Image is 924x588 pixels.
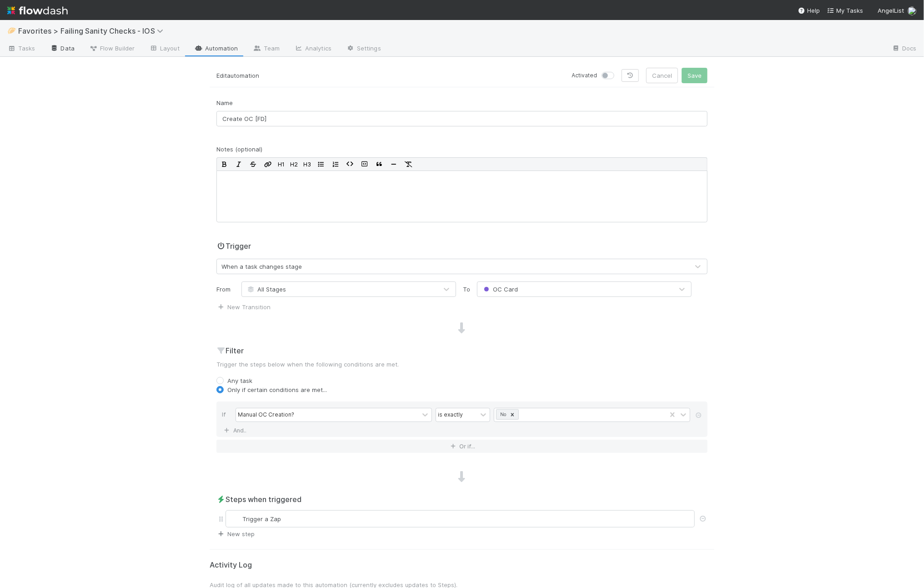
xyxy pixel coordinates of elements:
a: Analytics [287,42,339,56]
img: zapier-logo-6a0a5e15dd7e324a8df7.svg [230,516,239,522]
button: Horizontal Rule [387,158,401,171]
label: Any task [227,376,252,385]
div: When a task changes stage [221,262,302,271]
a: Docs [884,42,924,56]
a: My Tasks [827,6,863,15]
span: My Tasks [827,7,863,14]
span: 🥟 [7,27,16,35]
span: Tasks [7,44,35,53]
div: Trigger a Zap [230,514,691,523]
button: H3 [301,158,314,171]
div: To [456,281,477,297]
a: New step [216,530,255,538]
span: Flow Builder [89,44,135,53]
small: Activated [572,71,597,80]
button: Save [682,68,708,83]
button: Edit Link [261,158,275,171]
button: Code [343,158,357,171]
label: Notes (optional) [216,145,262,154]
div: No [497,410,507,419]
p: Edit automation [216,69,455,83]
a: New Transition [216,303,271,311]
button: H1 [275,158,287,171]
a: Team [246,42,287,56]
a: Flow Builder [82,42,142,56]
span: Favorites > Failing Sanity Checks - IOS [18,26,168,35]
button: Ordered List [328,158,343,171]
label: Name [216,98,233,107]
button: Strikethrough [246,158,261,171]
button: Blockquote [372,158,387,171]
button: Remove Format [401,158,416,171]
a: And.. [222,424,251,437]
a: Automation [187,42,246,56]
label: Only if certain conditions are met... [227,385,327,394]
h2: Trigger [216,241,251,251]
div: Help [798,6,820,15]
span: All Stages [246,286,286,293]
button: H2 [287,158,301,171]
a: Layout [142,42,187,56]
a: Settings [339,42,388,56]
button: Italic [231,158,246,171]
h2: Steps when triggered [216,494,708,505]
span: AngelList [878,7,904,14]
div: Manual OC Creation? [238,411,294,419]
button: Bullet List [314,158,328,171]
p: Trigger the steps below when the following conditions are met. [216,360,708,369]
div: is exactly [438,411,463,419]
button: Cancel [646,68,678,83]
h5: Activity Log [210,561,714,570]
button: Code Block [357,158,372,171]
a: Data [43,42,82,56]
div: From [210,281,241,297]
img: logo-inverted-e16ddd16eac7371096b0.svg [7,3,68,18]
img: avatar_12dd09bb-393f-4edb-90ff-b12147216d3f.png [908,6,917,15]
button: Or if... [216,440,708,453]
button: Bold [217,158,231,171]
div: If [222,408,236,424]
span: OC Card [482,286,518,293]
h2: Filter [216,345,708,356]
